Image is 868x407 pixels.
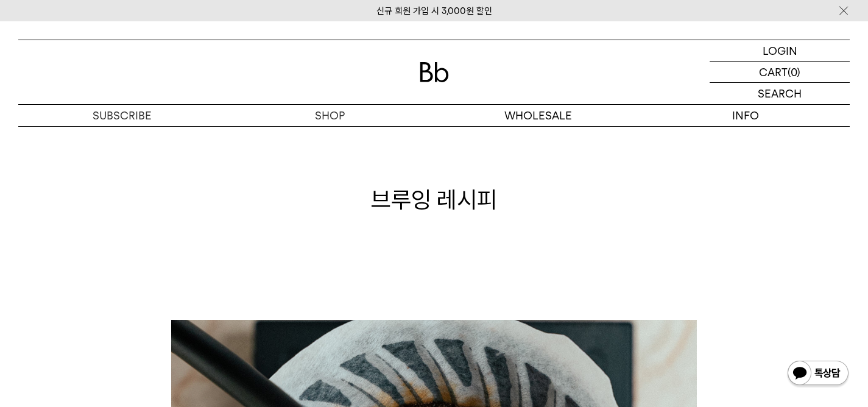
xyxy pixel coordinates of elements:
p: LOGIN [763,40,797,61]
img: 로고 [420,62,449,82]
p: SEARCH [758,83,802,104]
p: CART [759,62,788,82]
img: 카카오톡 채널 1:1 채팅 버튼 [786,359,850,389]
a: CART (0) [710,62,850,83]
a: 신규 회원 가입 시 3,000원 할인 [376,5,492,16]
p: WHOLESALE [434,105,642,126]
a: SUBSCRIBE [18,105,226,126]
a: LOGIN [710,40,850,62]
h1: 브루잉 레시피 [18,183,850,216]
p: (0) [788,62,800,82]
p: INFO [642,105,850,126]
a: SHOP [226,105,434,126]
